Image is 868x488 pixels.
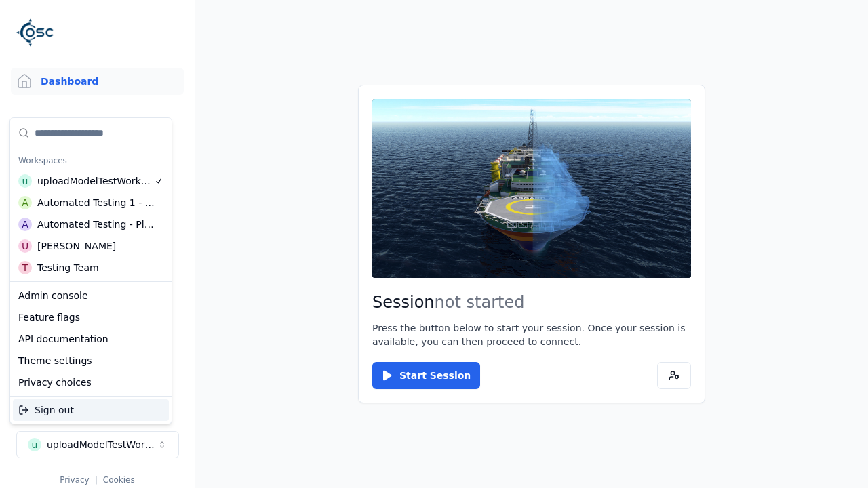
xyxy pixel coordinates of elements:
div: Sign out [13,399,169,421]
div: Suggestions [10,118,172,281]
div: Suggestions [10,396,172,424]
div: Theme settings [13,350,169,371]
div: A [18,218,32,231]
div: U [18,239,32,253]
div: Automated Testing - Playwright [37,218,155,231]
div: u [18,174,32,188]
div: Feature flags [13,306,169,328]
div: [PERSON_NAME] [37,239,116,253]
div: A [18,196,32,209]
div: Testing Team [37,261,99,274]
div: Admin console [13,285,169,306]
div: Privacy choices [13,371,169,393]
div: Workspaces [13,151,169,170]
div: Suggestions [10,282,172,396]
div: API documentation [13,328,169,350]
div: uploadModelTestWorkspace [37,174,154,188]
div: Automated Testing 1 - Playwright [37,196,155,209]
div: T [18,261,32,274]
